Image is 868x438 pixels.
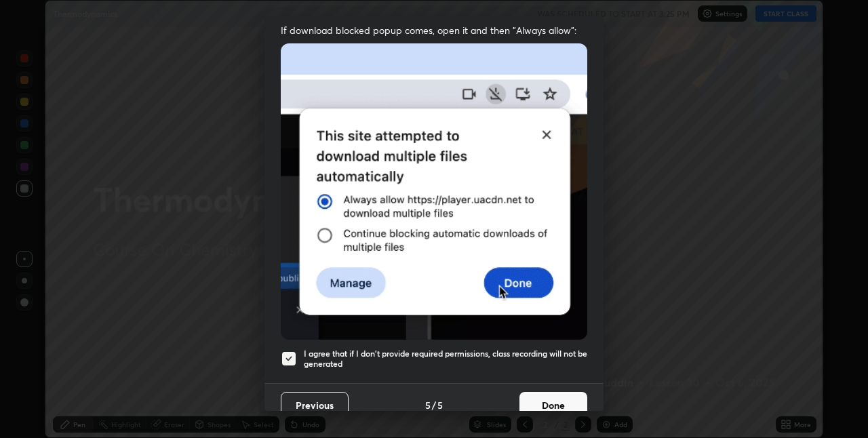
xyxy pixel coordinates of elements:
[432,398,436,412] h4: /
[425,398,431,412] h4: 5
[281,24,587,37] span: If download blocked popup comes, open it and then "Always allow":
[281,43,587,340] img: downloads-permission-blocked.gif
[281,392,349,419] button: Previous
[519,392,587,419] button: Done
[304,349,587,370] h5: I agree that if I don't provide required permissions, class recording will not be generated
[437,398,443,412] h4: 5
